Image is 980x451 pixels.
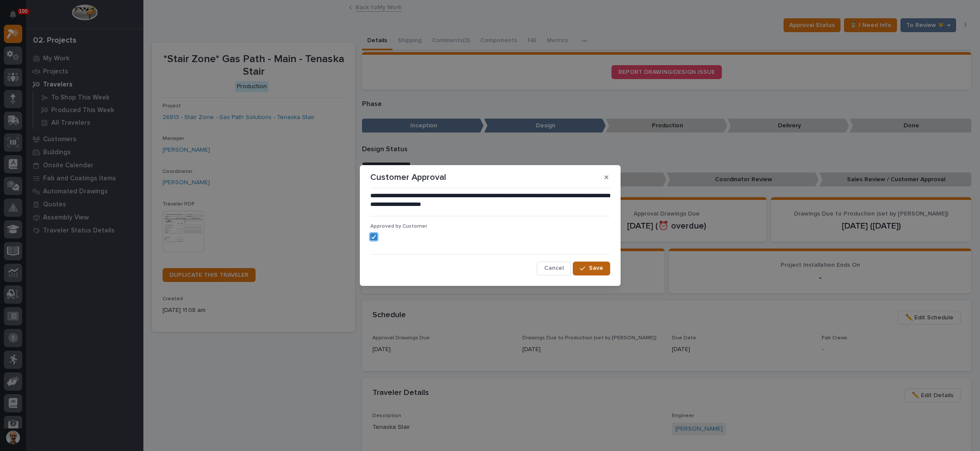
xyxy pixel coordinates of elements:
[370,172,446,182] p: Customer Approval
[370,224,427,229] span: Approved by Customer
[589,264,603,272] span: Save
[537,262,571,275] button: Cancel
[573,262,610,275] button: Save
[544,264,564,272] span: Cancel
